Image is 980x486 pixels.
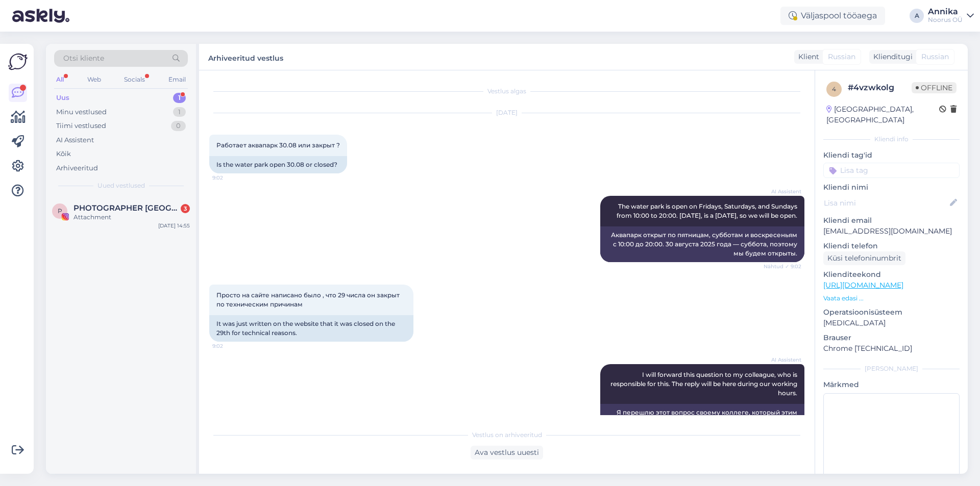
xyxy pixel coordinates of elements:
img: Askly Logo [8,52,28,71]
span: Просто на сайте написано было , что 29 числа он закрыт по техническим причинам [216,291,401,308]
p: Kliendi nimi [823,182,960,193]
div: Kliendi info [823,135,960,144]
div: Uus [56,93,69,103]
div: Socials [122,73,147,86]
input: Lisa nimi [824,197,948,209]
span: Otsi kliente [63,53,104,64]
span: 9:02 [212,174,251,182]
div: Klienditugi [869,52,913,62]
span: 4 [832,85,836,93]
div: Web [85,73,103,86]
p: Kliendi tag'id [823,150,960,161]
div: Väljaspool tööaega [780,7,885,25]
span: Russian [828,52,855,62]
span: Nähtud ✓ 9:02 [763,263,801,270]
div: [GEOGRAPHIC_DATA], [GEOGRAPHIC_DATA] [826,104,939,125]
p: Chrome [TECHNICAL_ID] [823,343,960,354]
span: Russian [921,52,949,62]
p: Klienditeekond [823,269,960,280]
div: Tiimi vestlused [56,121,106,131]
div: 1 [173,107,186,117]
label: Arhiveeritud vestlus [208,50,283,64]
span: PHOTOGRAPHER TALLINN [73,203,180,213]
div: A [910,9,924,23]
div: Arhiveeritud [56,163,98,173]
span: Работает аквапарк 30.08 или закрыт ? [216,141,340,149]
span: The water park is open on Fridays, Saturdays, and Sundays from 10:00 to 20:00. [DATE], is a [DATE... [617,202,799,219]
span: AI Assistent [763,356,801,364]
div: It was just written on the website that it was closed on the 29th for technical reasons. [209,315,413,342]
span: P [58,207,62,215]
div: Vestlus algas [209,87,804,96]
div: AI Assistent [56,135,94,145]
p: Märkmed [823,379,960,390]
div: Küsi telefoninumbrit [823,251,905,265]
p: Vaata edasi ... [823,294,960,303]
p: [EMAIL_ADDRESS][DOMAIN_NAME] [823,226,960,237]
div: [PERSON_NAME] [823,364,960,373]
span: Offline [912,82,957,93]
a: [URL][DOMAIN_NAME] [823,280,903,290]
div: Email [166,73,188,86]
p: Kliendi telefon [823,241,960,251]
div: Annika [928,8,963,16]
div: 0 [171,121,186,131]
p: Brauser [823,332,960,343]
a: AnnikaNoorus OÜ [928,8,974,24]
span: Uued vestlused [97,181,145,190]
span: AI Assistent [763,188,801,195]
div: Ava vestlus uuesti [471,446,543,459]
div: All [54,73,66,86]
div: Klient [794,52,819,62]
p: [MEDICAL_DATA] [823,318,960,328]
div: 1 [173,93,186,103]
div: Is the water park open 30.08 or closed? [209,156,347,173]
div: Я перешлю этот вопрос своему коллеге, который этим занимается. Ответ будет здесь в рабочее время. [600,404,804,430]
div: Minu vestlused [56,107,107,117]
span: I will forward this question to my colleague, who is responsible for this. The reply will be here... [610,371,799,397]
span: Vestlus on arhiveeritud [472,430,542,440]
div: 3 [181,204,190,213]
div: # 4vzwkolg [848,82,912,94]
div: [DATE] [209,108,804,117]
p: Kliendi email [823,215,960,226]
span: 9:02 [212,342,251,350]
div: Attachment [73,213,190,222]
div: Noorus OÜ [928,16,963,24]
div: Kõik [56,149,71,159]
div: Аквапарк открыт по пятницам, субботам и воскресеньям с 10:00 до 20:00. 30 августа 2025 года — суб... [600,226,804,262]
p: Operatsioonisüsteem [823,307,960,318]
div: [DATE] 14:55 [158,222,190,229]
input: Lisa tag [823,163,960,178]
